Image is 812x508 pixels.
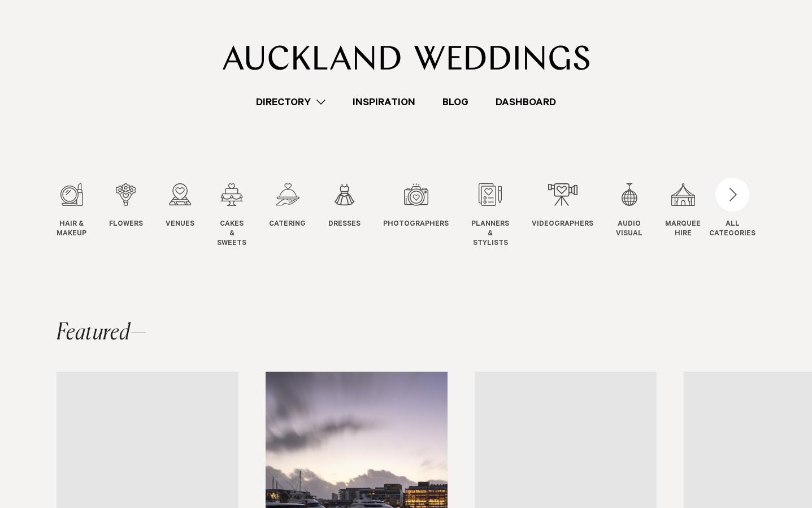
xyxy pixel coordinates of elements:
div: ALL CATEGORIES [709,220,755,239]
swiper-slide: 4 / 12 [217,183,269,248]
a: Venues [166,183,194,230]
span: Cakes & Sweets [217,220,246,248]
span: Venues [166,220,194,230]
button: ALLCATEGORIES [709,183,755,236]
span: Audio Visual [616,220,642,239]
swiper-slide: 6 / 12 [328,183,383,248]
span: Videographers [532,220,593,230]
swiper-slide: 1 / 12 [57,183,109,248]
a: Dashboard [482,94,570,110]
h2: Featured [57,322,147,345]
a: Cakes & Sweets [217,183,246,248]
swiper-slide: 2 / 12 [109,183,166,248]
span: Marquee Hire [665,220,701,239]
span: Photographers [383,220,449,230]
a: Catering [269,183,306,230]
a: Directory [242,94,339,110]
swiper-slide: 8 / 12 [471,183,532,248]
swiper-slide: 10 / 12 [616,183,665,248]
span: Catering [269,220,306,230]
swiper-slide: 9 / 12 [532,183,616,248]
a: Hair & Makeup [57,183,86,239]
a: Blog [429,94,482,110]
swiper-slide: 11 / 12 [665,183,723,248]
span: Hair & Makeup [57,220,86,239]
span: Dresses [328,220,361,230]
a: Videographers [532,183,593,230]
img: Auckland Weddings Logo [223,45,589,70]
a: Marquee Hire [665,183,701,239]
swiper-slide: 3 / 12 [166,183,217,248]
swiper-slide: 5 / 12 [269,183,328,248]
span: Planners & Stylists [471,220,509,248]
swiper-slide: 7 / 12 [383,183,471,248]
a: Photographers [383,183,449,230]
span: Flowers [109,220,143,230]
a: Flowers [109,183,143,230]
a: Audio Visual [616,183,642,239]
a: Dresses [328,183,361,230]
a: Inspiration [339,94,429,110]
a: Planners & Stylists [471,183,509,248]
